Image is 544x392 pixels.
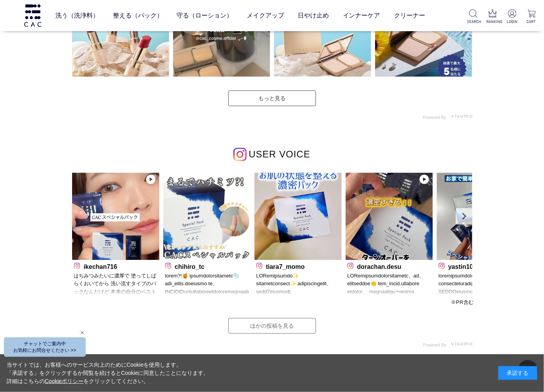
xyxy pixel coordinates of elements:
img: Photo by dorachan.desu [346,173,433,260]
a: インナーケア [343,5,380,26]
a: SEARCH [467,9,480,25]
p: CART [525,19,538,25]
span: Powered By [423,343,446,347]
a: もっと見る [228,90,316,106]
img: logo [23,4,42,26]
p: LOGIN [506,19,518,25]
a: Next [456,208,472,224]
a: RANKING [486,9,499,25]
a: Cookieポリシー [45,378,84,384]
img: Photo by ikechan716 [72,173,159,260]
span: ※PR含む [451,299,474,305]
div: 承諾する [498,366,537,380]
div: 当サイトでは、お客様へのサービス向上のためにCookieを使用します。 「承諾する」をクリックするか閲覧を続けるとCookieに同意したことになります。 詳細はこちらの をクリックしてください。 [7,361,209,385]
p: tiara7_momo [256,262,340,270]
img: Photo by yastin1013 [437,173,524,260]
a: 日やけ止め [298,5,329,26]
img: visumo [451,341,473,346]
p: RANKING [486,19,499,25]
a: 洗う（洗浄料） [55,5,99,26]
img: Photo by chihiro_tc [163,173,251,260]
p: はちみつみたいに濃厚で 塗ってしばらくおいてから 洗い流すタイプのパックなんだけど 本来の自分のベストな肌状態に戻してくれるような 他のパックでは感じたことない初めての不思議な感覚😇 CAC ス... [74,272,157,297]
a: 整える（パック） [113,5,163,26]
p: SEARCH [467,19,480,25]
a: 守る（ローション） [177,5,233,26]
p: LORemipsumdo✨ sitametconsect✨ adipiscingelit、sedd7eiusmodt、incididuntutlaboreetdol、magnaaliquaeni... [256,272,340,297]
p: lorem?!🍯 ipsumdolorsitametc🫧 adi_elits.doeiusmo te、INCIDIDuntutlaboreetdoloremagnaaliqu！ enimadmi... [165,272,249,297]
a: ほかの投稿を見る [228,318,316,334]
img: visumo [451,114,473,118]
p: loremipsumdolorsitam。 consecteturadipiscing💆‍♀️ EL SEDDOeiusmodtem、inc🍯u labor「ETD」magnaaliquaeni... [439,272,522,297]
a: CART [525,9,538,25]
p: LORemipsumdolorsitametc、ad、elitseddoe👏 tem_incid.utlabore etdolor、 magnaaliqu〜enima、minimveniamq。... [348,272,431,297]
span: USER VOICE [249,149,310,159]
img: インスタグラムのロゴ [233,148,247,161]
img: Photo by tiara7_momo [254,173,342,260]
span: Powered By [423,115,446,120]
a: クリーナー [394,5,425,26]
p: chihiro_tc [165,262,249,270]
a: LOGIN [506,9,518,25]
p: yastin1013 [439,262,522,270]
p: dorachan.desu [348,262,431,270]
a: メイクアップ [247,5,284,26]
p: ikechan716 [74,262,157,270]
